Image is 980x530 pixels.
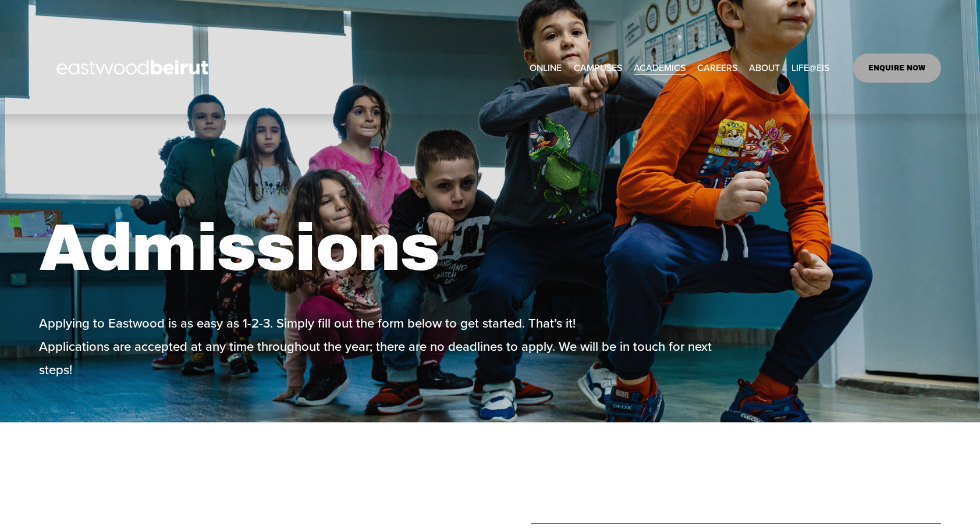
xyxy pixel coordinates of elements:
p: Applying to Eastwood is as easy as 1-2-3. Simply fill out the form below to get started. That’s i... [39,312,713,381]
a: folder dropdown [791,58,829,77]
span: ACADEMICS [634,59,686,76]
a: CAREERS [697,58,737,77]
a: folder dropdown [574,58,622,77]
span: CAMPUSES [574,59,622,76]
a: ONLINE [530,58,562,77]
img: EastwoodIS Global Site [39,38,229,98]
a: ENQUIRE NOW [853,54,941,83]
h1: Admissions [39,209,940,288]
span: LIFE@EIS [791,59,829,76]
span: ABOUT [749,59,780,76]
a: folder dropdown [749,58,780,77]
a: folder dropdown [634,58,686,77]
